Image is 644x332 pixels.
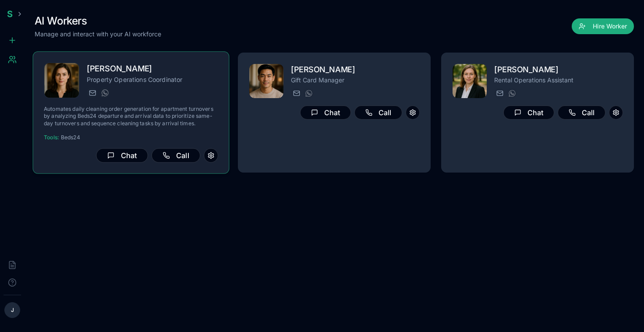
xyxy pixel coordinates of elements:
button: Call [354,106,402,120]
button: Chat [503,106,554,120]
a: Hire Worker [572,23,634,32]
span: J [11,307,14,314]
img: Rafael Salem [249,64,283,98]
p: Gift Card Manager [291,76,420,85]
button: Call [558,106,605,120]
button: Chat [300,106,351,120]
h1: AI Workers [35,14,161,28]
p: Automates daily cleaning order generation for apartment turnovers by analyzing Beds24 departure a... [44,106,218,127]
button: Send email to rafael.salem@getspinnable.ai [291,88,301,99]
h2: [PERSON_NAME] [494,64,623,76]
span: Tools: [44,134,59,141]
button: J [4,302,20,318]
img: Matilda Lemieux [44,63,79,98]
button: Chat [96,148,148,163]
img: WhatsApp [102,89,109,96]
h2: [PERSON_NAME] [87,63,218,75]
h2: [PERSON_NAME] [291,64,420,76]
p: Property Operations Coordinator [87,75,218,84]
span: S [7,9,13,19]
button: WhatsApp [99,88,110,98]
button: Send email to matilda.lemieux@getspinnable.ai [87,88,97,98]
button: WhatsApp [303,88,314,99]
button: Send email to freya.costa@getspinnable.ai [494,88,505,99]
img: WhatsApp [305,90,312,97]
p: Rental Operations Assistant [494,76,623,85]
button: Hire Worker [572,18,634,34]
span: Beds24 [61,134,80,141]
p: Manage and interact with your AI workforce [35,30,161,39]
button: WhatsApp [506,88,517,99]
button: Call [152,148,200,163]
img: WhatsApp [509,90,516,97]
img: Freya Costa [453,64,487,98]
